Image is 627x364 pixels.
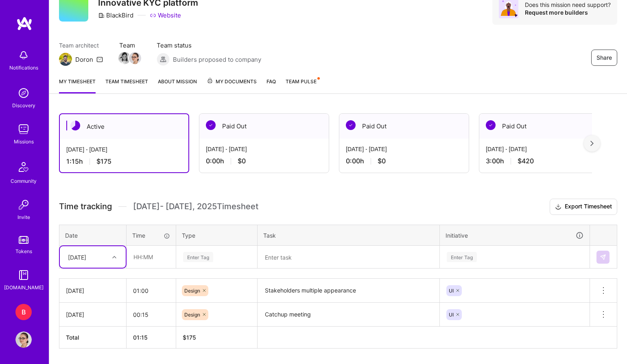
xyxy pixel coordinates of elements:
[127,327,176,349] th: 01:15
[16,16,33,31] img: logo
[286,78,317,84] span: Team Pulse
[59,225,127,246] th: Date
[15,267,32,283] img: guide book
[555,203,561,211] i: icon Download
[59,77,96,93] a: My timesheet
[486,120,496,130] img: Paid Out
[207,77,257,86] span: My Documents
[176,225,258,246] th: Type
[118,52,131,64] img: Team Member Avatar
[70,121,80,130] img: Active
[9,63,38,72] div: Notifications
[486,145,602,154] div: [DATE] - [DATE]
[449,288,454,294] span: UI
[286,77,319,93] a: Team Pulse
[449,312,454,318] span: UI
[15,247,32,256] div: Tokens
[150,11,181,19] a: Website
[258,225,440,246] th: Task
[59,327,127,349] th: Total
[66,286,120,295] div: [DATE]
[258,303,439,326] textarea: Catchup meeting
[15,47,32,63] img: bell
[59,41,103,50] span: Team architect
[447,251,477,263] div: Enter Tag
[12,101,35,110] div: Discovery
[479,114,609,139] div: Paid Out
[184,288,200,294] span: Design
[206,157,322,165] div: 0:00 h
[238,157,246,165] span: $0
[17,213,30,221] div: Invite
[15,85,32,101] img: discovery
[98,11,133,19] div: BlackBird
[132,231,170,240] div: Time
[96,56,103,63] i: icon Mail
[66,157,182,166] div: 1:15 h
[206,120,216,130] img: Paid Out
[591,50,617,66] button: Share
[590,141,594,146] img: right
[446,231,584,240] div: Initiative
[68,253,86,261] div: [DATE]
[75,55,93,64] div: Doron
[378,157,386,165] span: $0
[183,251,213,263] div: Enter Tag
[119,41,140,50] span: Team
[267,77,276,93] a: FAQ
[15,121,32,137] img: teamwork
[346,120,356,130] img: Paid Out
[518,157,534,165] span: $420
[525,1,611,9] div: Does this mission need support?
[157,53,170,66] img: Builders proposed to company
[550,199,617,215] button: Export Timesheet
[183,334,196,341] span: $ 175
[158,77,197,93] a: About Mission
[206,145,322,154] div: [DATE] - [DATE]
[14,137,34,146] div: Missions
[66,145,182,154] div: [DATE] - [DATE]
[346,145,462,154] div: [DATE] - [DATE]
[184,312,200,318] span: Design
[127,280,176,301] input: HH:MM
[596,54,612,62] span: Share
[157,41,261,50] span: Team status
[15,304,32,320] div: B
[199,114,329,139] div: Paid Out
[133,201,258,212] span: [DATE] - [DATE] , 2025 Timesheet
[346,157,462,165] div: 0:00 h
[112,255,116,259] i: icon Chevron
[127,246,175,268] input: HH:MM
[127,304,176,325] input: HH:MM
[207,77,257,93] a: My Documents
[59,53,72,66] img: Team Architect
[15,197,32,213] img: Invite
[66,310,120,319] div: [DATE]
[258,279,439,302] textarea: Stakeholders multiple appearance
[486,157,602,165] div: 3:00 h
[105,77,148,93] a: Team timesheet
[130,51,140,65] a: Team Member Avatar
[173,55,261,64] span: Builders proposed to company
[13,304,34,320] a: B
[119,51,130,65] a: Team Member Avatar
[13,331,34,348] a: User Avatar
[98,12,105,19] i: icon CompanyGray
[19,236,28,244] img: tokens
[15,331,32,348] img: User Avatar
[339,114,469,139] div: Paid Out
[60,114,188,139] div: Active
[11,177,37,185] div: Community
[4,283,44,292] div: [DOMAIN_NAME]
[59,201,112,212] span: Time tracking
[600,254,606,260] img: Submit
[96,157,111,166] span: $175
[14,157,33,177] img: Community
[129,52,141,64] img: Team Member Avatar
[525,9,611,16] div: Request more builders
